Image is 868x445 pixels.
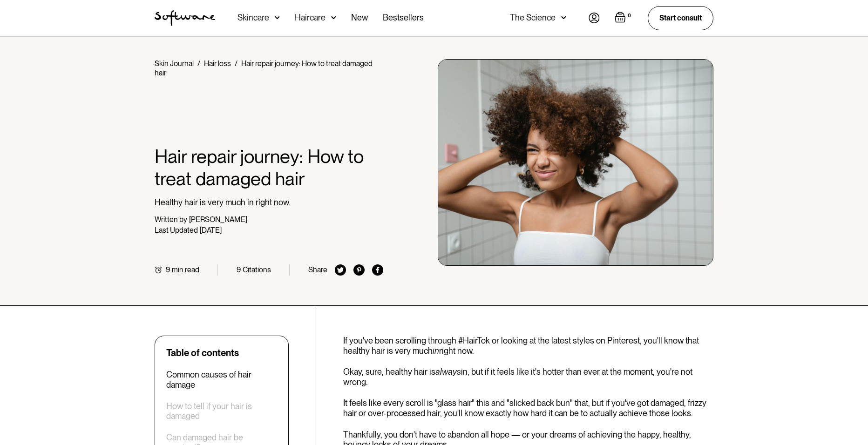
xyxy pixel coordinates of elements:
[155,10,215,26] a: home
[615,12,633,25] a: Open empty cart
[155,197,383,208] p: Healthy hair is very much in right now.
[626,12,633,20] div: 0
[308,265,327,274] div: Share
[561,13,566,22] img: arrow down
[189,215,247,224] div: [PERSON_NAME]
[295,13,325,22] div: Haircare
[353,264,365,276] img: pinterest icon
[166,265,170,274] div: 9
[155,226,198,235] div: Last Updated
[435,367,461,377] em: always
[155,215,187,224] div: Written by
[343,367,713,387] p: Okay, sure, healthy hair is in, but if it feels like it's hotter than ever at the moment, you're ...
[166,347,239,358] div: Table of contents
[155,59,373,77] div: Hair repair journey: How to treat damaged hair
[235,59,237,68] div: /
[335,264,346,276] img: twitter icon
[343,398,713,418] p: It feels like every scroll is "glass hair" this and "slicked back bun" that, but if you've got da...
[331,13,336,22] img: arrow down
[172,265,199,274] div: min read
[155,59,194,68] a: Skin Journal
[237,265,241,274] div: 9
[648,6,713,30] a: Start consult
[433,346,439,356] em: in
[166,401,277,421] a: How to tell if your hair is damaged
[372,264,383,276] img: facebook icon
[197,59,200,68] div: /
[243,265,271,274] div: Citations
[275,13,280,22] img: arrow down
[204,59,231,68] a: Hair loss
[237,13,269,22] div: Skincare
[200,226,222,235] div: [DATE]
[510,13,556,22] div: The Science
[155,10,215,26] img: Software Logo
[343,336,713,356] p: If you've been scrolling through #HairTok or looking at the latest styles on Pinterest, you'll kn...
[166,370,277,390] a: Common causes of hair damage
[155,145,383,190] h1: Hair repair journey: How to treat damaged hair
